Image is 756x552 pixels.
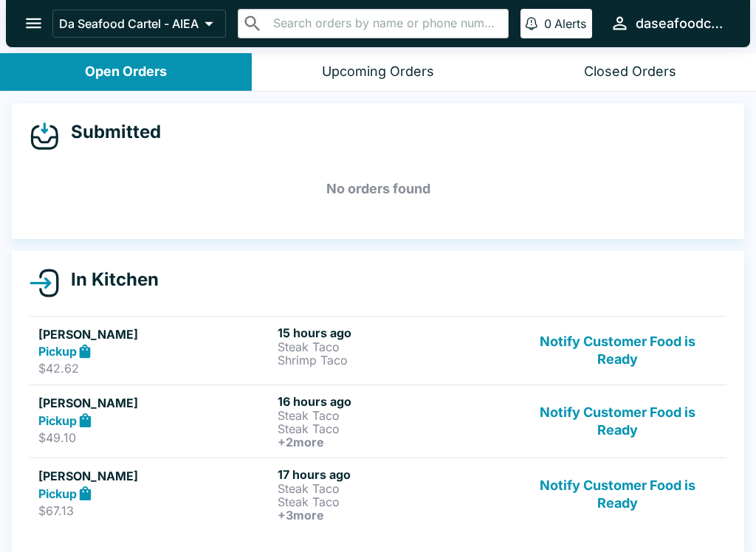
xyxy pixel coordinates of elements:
h5: [PERSON_NAME] [38,467,272,485]
p: Steak Taco [278,495,511,508]
p: $42.62 [38,361,272,376]
h6: 15 hours ago [278,325,511,340]
a: [PERSON_NAME]Pickup$49.1016 hours agoSteak TacoSteak Taco+2moreNotify Customer Food is Ready [30,384,726,458]
p: Steak Taco [278,482,511,495]
h6: 17 hours ago [278,467,511,482]
h5: No orders found [30,162,726,215]
h6: + 2 more [278,435,511,449]
p: Steak Taco [278,422,511,435]
a: [PERSON_NAME]Pickup$67.1317 hours agoSteak TacoSteak Taco+3moreNotify Customer Food is Ready [30,458,726,531]
strong: Pickup [38,413,77,428]
a: [PERSON_NAME]Pickup$42.6215 hours agoSteak TacoShrimp TacoNotify Customer Food is Ready [30,316,726,385]
h4: In Kitchen [59,269,159,291]
div: Closed Orders [584,63,676,80]
input: Search orders by name or phone number [269,13,502,34]
p: Shrimp Taco [278,353,511,367]
div: daseafoodcartel [636,15,726,32]
button: open drawer [15,4,52,42]
h5: [PERSON_NAME] [38,325,272,343]
p: 0 [544,16,551,31]
h4: Submitted [59,121,161,143]
h5: [PERSON_NAME] [38,394,272,412]
div: Open Orders [85,63,167,80]
strong: Pickup [38,344,77,359]
p: Steak Taco [278,340,511,353]
button: daseafoodcartel [604,7,732,39]
div: Upcoming Orders [322,63,434,80]
p: Da Seafood Cartel - AIEA [59,16,199,31]
p: Alerts [554,16,586,31]
h6: 16 hours ago [278,394,511,409]
button: Notify Customer Food is Ready [518,394,718,449]
button: Da Seafood Cartel - AIEA [52,10,226,38]
button: Notify Customer Food is Ready [518,325,718,376]
p: $49.10 [38,430,272,445]
button: Notify Customer Food is Ready [518,467,718,522]
p: $67.13 [38,503,272,518]
p: Steak Taco [278,409,511,422]
h6: + 3 more [278,508,511,522]
strong: Pickup [38,486,77,501]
